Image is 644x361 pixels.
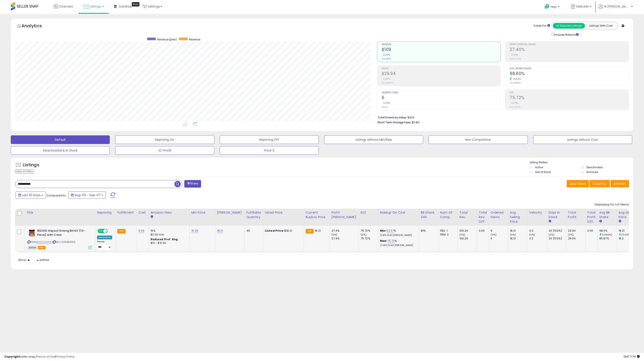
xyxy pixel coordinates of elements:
[440,229,454,233] div: FBA: 1
[382,92,501,94] span: Ordered Items
[553,23,585,29] button: All Selected Listings
[491,229,508,233] div: 6
[380,229,386,233] b: Min:
[459,233,465,236] small: (0%)
[246,229,260,233] div: 45
[107,229,114,233] span: OFF
[331,237,359,240] div: 27.4%
[568,237,585,240] div: 29.94
[306,229,314,234] small: FBA
[535,165,543,169] label: Active
[544,4,550,9] i: Get Help
[592,182,606,186] span: Columns
[549,229,566,233] div: 30 (100%)
[117,210,135,215] div: Fulfillment
[510,71,629,77] h2: 98.60%
[380,239,416,247] div: %
[529,210,545,215] div: Velocity
[151,237,179,241] b: Reduced Prof. Rng.
[331,233,337,236] small: (0%)
[21,23,50,30] h5: Analytics
[510,237,527,240] div: 18.21
[220,135,319,144] button: Repricing Off
[619,229,636,233] div: 18.21
[576,4,589,9] span: MARJAM
[132,2,139,6] div: Tooltip anchor
[59,4,73,9] span: Overview
[533,135,632,144] button: Listings without Cost
[599,229,617,233] div: 98.6%
[151,229,186,233] div: 15%
[139,229,145,233] a: 6.59
[510,47,629,53] h2: 27.40%
[529,233,535,236] small: (0%)
[382,43,501,46] span: Revenue
[382,71,501,77] h2: $29.94
[551,5,557,9] span: Help
[590,180,610,187] button: Columns
[315,229,321,233] span: 18.21
[157,38,177,41] span: Revenue (prev)
[598,4,633,14] a: Hi [PERSON_NAME]
[117,229,125,234] small: FBA
[15,169,34,173] div: Clear All Filters
[568,210,584,219] div: Total Profit
[549,233,555,236] small: (0%)
[587,229,594,233] div: 0.00
[191,229,198,233] a: 16.49
[265,229,284,233] b: Listed Price:
[331,229,359,233] div: 27.4%
[220,146,319,155] button: Prod-2
[191,210,214,215] div: Min Price
[68,191,106,199] button: Aug-09 - Sep-07
[421,210,436,219] div: BB Share 24h.
[115,135,214,144] button: Repricing On
[382,53,390,57] small: 0.00%
[412,120,420,124] span: $0.84
[429,135,528,144] button: Non Competitive
[324,135,423,144] button: Listings without Min/Max
[510,210,526,224] div: Avg Selling Price
[512,77,521,81] small: 14.82%
[378,209,419,226] th: The percentage added to the cost of goods (COGS) that forms the calculator for Min & Max prices.
[621,233,631,236] small: (0.05%)
[361,210,376,215] div: ROI
[491,237,508,240] div: 6
[265,229,301,233] div: $18.21
[510,101,518,105] small: 0.00%
[549,237,566,240] div: 30 (100%)
[11,135,110,144] button: Default
[75,193,101,197] span: Aug-09 - Sep-07
[549,210,564,219] div: Days In Stock
[151,241,186,245] div: $10 - $10.90
[151,210,188,215] div: Amazon Fees
[586,165,603,169] label: Deactivated
[97,210,114,215] div: Repricing
[510,106,521,108] small: Prev: 75.72%
[599,219,602,223] small: Avg BB Share.
[510,58,521,60] small: Prev: 27.40%
[491,233,497,236] small: (0%)
[541,1,564,14] a: Help
[510,92,629,94] span: ROI
[217,229,223,233] a: 18.21
[510,43,629,46] span: Profit [PERSON_NAME]
[22,193,41,197] span: Last 30 Days
[15,191,46,199] button: Last 30 Days
[459,210,475,219] div: Total Rev.
[510,233,516,236] small: (0%)
[378,115,626,120] li: $323
[26,210,93,215] div: Title
[510,95,629,101] h2: 75.72%
[27,229,36,237] img: 41Tb9Wc1BIL._SL40_.jpg
[568,229,585,233] div: 29.94
[37,229,89,238] b: RIDGID Impact Driving Bit Kit (10-Piece) with Case
[36,240,52,244] a: B09TLHVVH5
[97,236,112,239] div: Amazon AI
[331,210,357,219] div: Profit [PERSON_NAME]
[567,180,589,187] button: Save View
[52,240,75,244] span: | SKU: 1245460165
[378,116,407,119] b: Total Inventory Value:
[18,258,49,262] span: Show: entries
[139,210,147,215] div: Cost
